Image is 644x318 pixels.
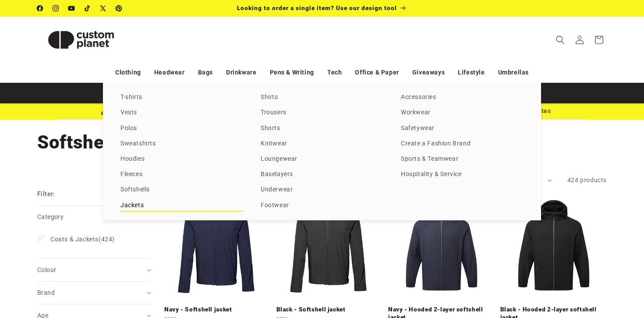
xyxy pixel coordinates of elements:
a: Headwear [154,65,185,80]
a: Hoodies [120,153,243,165]
a: Shorts [261,123,383,134]
a: Fleeces [120,169,243,180]
a: Drinkware [226,65,256,80]
a: Vests [120,107,243,119]
a: Lifestyle [458,65,485,80]
span: (424) [50,235,115,243]
span: Looking to order a single item? Use our design tool [237,4,397,11]
a: Sports & Teamwear [401,153,524,165]
a: Tech [327,65,342,80]
a: Clothing [115,65,141,80]
a: Workwear [401,107,524,119]
summary: Search [551,30,570,49]
span: Coats & Jackets [50,236,99,243]
a: Sweatshirts [120,138,243,150]
a: Hospitality & Service [401,169,524,180]
a: Softshells [120,184,243,196]
span: Colour [37,266,56,273]
a: Loungewear [261,153,383,165]
a: Footwear [261,200,383,212]
a: Create a Fashion Brand [401,138,524,150]
a: Safetywear [401,123,524,134]
a: Jackets [120,200,243,212]
summary: Brand (0 selected) [37,282,151,304]
iframe: Chat Widget [494,223,644,318]
a: Accessories [401,92,524,103]
a: Bags [198,65,213,80]
a: Baselayers [261,169,383,180]
a: Black - Softshell jacket [276,306,383,314]
a: Office & Paper [355,65,399,80]
a: Shirts [261,92,383,103]
a: Knitwear [261,138,383,150]
span: Brand [37,289,55,296]
a: Navy - Softshell jacket [164,306,271,314]
summary: Colour (0 selected) [37,259,151,281]
a: Custom Planet [34,17,128,63]
a: Pens & Writing [270,65,314,80]
a: Underwear [261,184,383,196]
img: Custom Planet [37,20,125,60]
a: Polos [120,123,243,134]
a: Umbrellas [498,65,529,80]
a: Trousers [261,107,383,119]
a: T-shirts [120,92,243,103]
a: Giveaways [412,65,445,80]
